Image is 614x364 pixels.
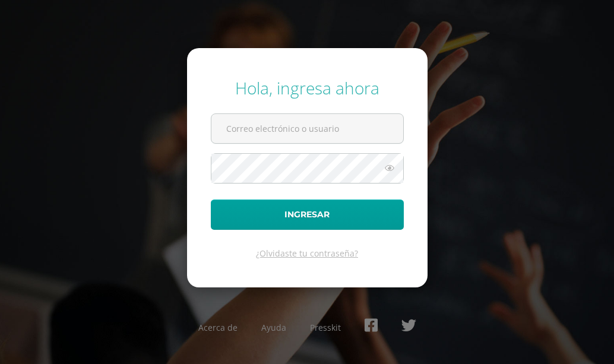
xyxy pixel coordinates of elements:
[198,322,238,333] a: Acerca de
[310,322,341,333] a: Presskit
[256,248,358,259] a: ¿Olvidaste tu contraseña?
[211,114,403,143] input: Correo electrónico o usuario
[211,77,404,99] div: Hola, ingresa ahora
[211,200,404,230] button: Ingresar
[261,322,286,333] a: Ayuda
